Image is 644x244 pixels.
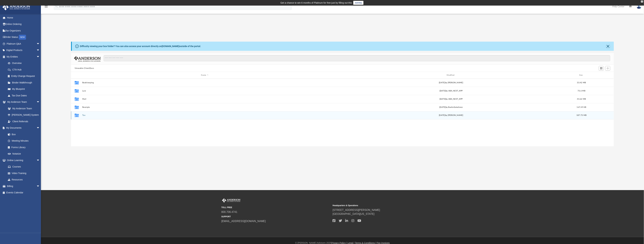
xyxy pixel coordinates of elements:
[329,81,574,84] div: [DATE] by [PERSON_NAME]
[2,189,45,196] a: Events Calendar
[82,114,327,116] button: Tax
[329,114,574,117] div: [DATE] by [PERSON_NAME]
[2,27,45,34] a: Tax Organizers
[82,106,327,108] button: Receipts
[1,4,31,10] img: Anderson Advisors Platinum Portal
[577,82,586,84] span: 33.42 MB
[5,131,41,138] a: Box
[5,73,45,79] a: Entity Change Request
[590,74,613,77] div: id
[329,74,574,77] div: Modified
[221,220,266,223] a: [EMAIL_ADDRESS][DOMAIN_NAME]
[5,151,43,157] a: Notarize
[73,74,81,77] div: id
[5,170,41,176] a: Video Training
[5,79,45,86] a: Binder Walkthrough
[75,67,94,70] button: Viewable-ClientDocs
[44,6,48,9] a: menu
[2,40,45,47] a: Platinum Q&Aarrow_drop_down
[2,34,45,41] a: Order StatusNEW
[637,4,642,9] img: User Pic
[36,99,43,106] span: arrow_drop_down
[2,47,45,54] a: Digital Productsarrow_drop_down
[329,89,574,92] div: [DATE] by ABA_NEST_APP
[36,125,43,131] span: arrow_drop_down
[221,211,237,213] a: 800.706.4741
[575,74,588,77] div: Size
[2,125,43,131] a: My Documentsarrow_drop_down
[599,66,604,71] button: Switch to Grid View
[2,157,43,164] a: Online Learningarrow_drop_down
[221,206,330,209] small: TOLL FREE
[36,40,43,47] span: arrow_drop_down
[5,105,41,112] a: My Anderson Team
[577,114,587,116] span: 187.73 MB
[606,44,610,49] button: Close
[82,74,327,77] div: Name
[44,5,48,9] i: menu
[2,53,45,60] a: My Entitiesarrow_drop_down
[5,144,41,151] a: Forms Library
[353,1,363,5] a: survey
[333,209,380,211] a: [STREET_ADDRESS][PERSON_NAME]
[36,53,43,60] span: arrow_drop_down
[5,112,43,118] a: [PERSON_NAME] System
[82,90,327,92] button: Law
[329,106,574,109] div: [DATE] by BoxforSalesforce
[221,215,330,218] small: SUPPORT
[5,138,43,144] a: Meeting Minutes
[641,0,643,2] div: close
[5,60,45,67] a: Overview
[5,164,43,170] a: Courses
[578,90,585,92] span: 73.6 MB
[577,98,586,100] span: 44.62 MB
[82,98,327,100] button: Mail
[333,204,442,207] small: Headquarters & Operations
[71,78,614,146] div: grid
[2,14,45,21] a: Home
[2,21,45,28] a: Online Ordering
[36,47,43,54] span: arrow_drop_down
[19,35,26,40] div: NEW
[80,45,201,48] div: Difficulty viewing your box folder? You can also access your account directly on outside of the p...
[333,213,375,215] a: [GEOGRAPHIC_DATA][US_STATE]
[36,183,43,190] span: arrow_drop_down
[5,86,43,92] a: My Blueprint
[5,92,45,99] a: Tax Due Dates
[5,118,43,125] a: Client Referrals
[2,99,43,105] a: My Anderson Teamarrow_drop_down
[82,82,327,84] button: Bookkeeping
[36,157,43,164] span: arrow_drop_down
[221,198,241,203] img: Anderson Advisors Platinum Portal
[162,45,179,48] a: [DOMAIN_NAME]
[5,176,43,183] a: Resources
[55,4,58,8] i: search
[104,55,610,61] input: Search files and folders
[281,1,352,5] div: Get a chance to win 6 months of Platinum for free just by filling out this
[5,66,45,73] a: CTA Hub
[605,66,610,71] button: Add
[2,183,45,189] a: Billingarrow_drop_down
[577,106,586,108] span: 167.49 KB
[329,98,574,101] div: [DATE] by ABA_NEST_APP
